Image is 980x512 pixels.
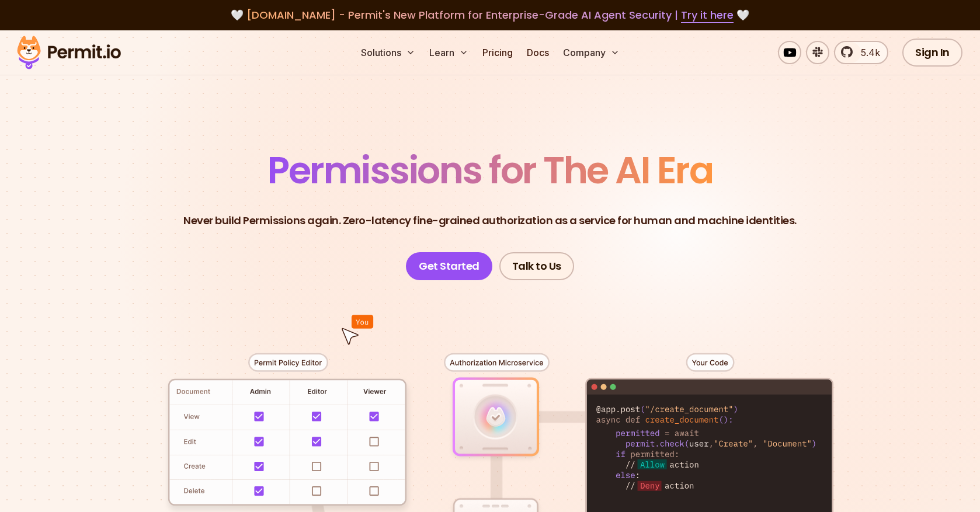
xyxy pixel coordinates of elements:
[267,144,713,196] span: Permissions for The AI Era
[425,41,473,64] button: Learn
[28,7,952,23] div: 🤍 🤍
[854,46,880,60] span: 5.4k
[499,252,574,280] a: Talk to Us
[681,8,734,23] a: Try it here
[356,41,420,64] button: Solutions
[834,41,888,64] a: 5.4k
[478,41,517,64] a: Pricing
[902,39,962,67] a: Sign In
[558,41,624,64] button: Company
[406,252,492,280] a: Get Started
[183,213,797,229] p: Never build Permissions again. Zero-latency fine-grained authorization as a service for human and...
[246,8,734,22] span: [DOMAIN_NAME] - Permit's New Platform for Enterprise-Grade AI Agent Security |
[12,33,126,72] img: Permit logo
[522,41,554,64] a: Docs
